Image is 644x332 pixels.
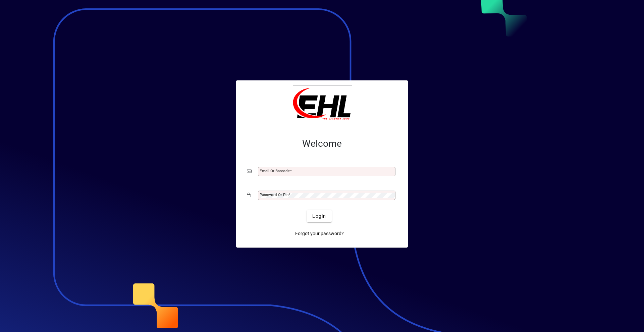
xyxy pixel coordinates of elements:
mat-label: Password or Pin [260,192,288,197]
span: Login [312,213,326,220]
button: Login [307,210,331,222]
h2: Welcome [247,138,397,149]
a: Forgot your password? [292,227,346,240]
mat-label: Email or Barcode [260,169,290,173]
span: Forgot your password? [295,230,344,237]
